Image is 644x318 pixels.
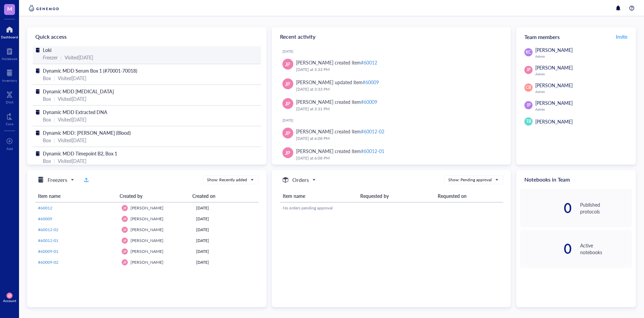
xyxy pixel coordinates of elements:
div: #60009 [361,98,377,105]
div: | [54,136,55,144]
div: [PERSON_NAME] created item [296,147,384,155]
div: Visited [DATE] [58,157,86,165]
th: Requested by [358,190,435,202]
div: Core [6,122,13,126]
div: Visited [DATE] [58,136,86,144]
div: Add [6,147,13,151]
th: Item name [35,190,117,202]
a: JP[PERSON_NAME] created item#60012-01[DATE] at 6:08 PM [277,145,506,164]
div: | [54,157,55,165]
span: KC [526,49,531,55]
span: Dynamic MDD Timepoint B2, Box 1 [43,150,117,157]
div: #60009 [363,79,379,86]
div: Admin [535,54,632,58]
span: M [7,4,12,13]
div: Box [43,116,51,123]
a: #60012-02 [38,227,116,233]
div: Visited [DATE] [58,116,86,123]
button: Invite [615,31,628,42]
a: JP[PERSON_NAME] updated item#60009[DATE] at 3:33 PM [277,76,506,95]
span: JP [123,249,126,254]
span: Dynamic MDD: [PERSON_NAME] (Blood) [43,129,131,136]
span: Dynamic MDD [MEDICAL_DATA] [43,88,114,95]
div: [DATE] [196,205,256,211]
span: #60009-02 [38,259,58,265]
div: | [60,54,62,61]
span: JP [526,67,530,73]
span: Invite [616,33,627,40]
span: [PERSON_NAME] [130,216,163,222]
span: Dynamic MDD Serum Box 1 (#70001-70018) [43,67,137,74]
span: [PERSON_NAME] [535,99,573,106]
span: JP [123,217,126,221]
th: Requested on [435,190,503,202]
div: [PERSON_NAME] created item [296,98,377,106]
a: #60009-01 [38,248,116,255]
span: #60012-01 [38,238,58,243]
div: [DATE] [196,227,256,233]
div: Box [43,74,51,82]
div: | [54,116,55,123]
div: Visited [DATE] [65,54,93,61]
span: JP [123,206,126,210]
span: IP [527,102,530,108]
div: [DATE] at 6:08 PM [296,135,500,142]
a: DNA [6,89,14,104]
div: [DATE] at 3:33 PM [296,66,500,73]
h5: Freezers [48,176,67,184]
span: JP [285,60,290,68]
span: JP [285,100,290,107]
div: #60012-02 [361,128,384,135]
span: Loki [43,46,51,53]
div: Box [43,136,51,144]
div: 0 [520,203,572,213]
div: Quick access [27,27,266,46]
a: #60009-02 [38,259,116,265]
div: #60012 [361,59,377,66]
div: [DATE] at 3:31 PM [296,106,500,112]
div: DNA [6,100,14,104]
span: [PERSON_NAME] [130,259,163,265]
div: Team members [516,27,636,46]
div: Show: Pending approval [448,177,492,183]
span: #60009-01 [38,248,58,254]
div: [DATE] [196,259,256,265]
div: Account [3,299,16,303]
a: JP[PERSON_NAME] created item#60012-02[DATE] at 6:08 PM [277,125,506,145]
span: #60009 [38,216,52,222]
div: Recent activity [272,27,511,46]
span: JP [123,260,126,264]
div: Box [43,157,51,165]
span: [PERSON_NAME] [130,248,163,254]
th: Item name [280,190,358,202]
a: Dashboard [1,24,18,39]
span: [PERSON_NAME] [535,118,573,125]
div: Published protocols [580,201,632,215]
a: JP[PERSON_NAME] created item#60012[DATE] at 3:33 PM [277,56,506,76]
div: Visited [DATE] [58,95,86,102]
div: Admin [535,72,632,76]
a: Notebook [2,46,17,61]
a: JP[PERSON_NAME] created item#60009[DATE] at 3:31 PM [277,95,506,115]
div: [PERSON_NAME] created item [296,59,377,66]
div: 0 [520,243,572,254]
div: Admin [535,90,632,94]
span: JP [123,228,126,232]
div: Inventory [2,78,17,82]
span: [PERSON_NAME] [535,82,573,89]
span: #60012 [38,205,52,211]
span: TB [526,118,531,125]
div: Visited [DATE] [58,74,86,82]
div: [PERSON_NAME] updated item [296,78,379,86]
div: Freezer [43,54,58,61]
span: JP [285,149,290,156]
div: [DATE] [196,238,256,244]
span: JP [285,129,290,137]
div: #60012-01 [361,148,384,154]
span: JP [123,239,126,243]
th: Created on [190,190,254,202]
div: Notebook [2,57,17,61]
h5: Orders [292,176,309,184]
span: JP [8,294,11,298]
